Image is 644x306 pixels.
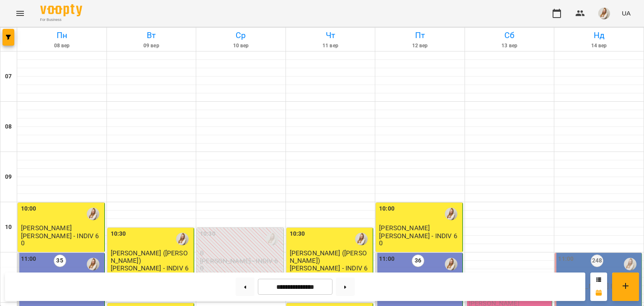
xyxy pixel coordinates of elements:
[18,42,105,50] h6: 08 вер
[624,258,636,270] img: Адамович Вікторія
[379,224,430,232] span: [PERSON_NAME]
[591,255,603,267] label: 248
[290,265,371,279] p: [PERSON_NAME] - INDIV 60
[558,255,574,264] label: 11:00
[379,204,395,213] label: 10:00
[618,5,634,21] button: UA
[40,17,82,23] span: For Business
[21,224,72,232] span: [PERSON_NAME]
[287,29,374,42] h6: Чт
[556,29,642,42] h6: Нд
[598,8,610,19] img: db46d55e6fdf8c79d257263fe8ff9f52.jpeg
[445,208,457,220] img: Адамович Вікторія
[466,29,553,42] h6: Сб
[40,4,82,16] img: Voopty Logo
[200,229,216,239] label: 10:30
[87,208,99,220] img: Адамович Вікторія
[111,249,188,264] span: [PERSON_NAME] ([PERSON_NAME])
[5,72,12,81] h6: 07
[200,257,282,272] p: [PERSON_NAME] - INDIV 60
[176,233,189,245] img: Адамович Вікторія
[108,42,195,50] h6: 09 вер
[445,258,457,270] img: Адамович Вікторія
[379,232,461,247] p: [PERSON_NAME] - INDIV 60
[10,3,30,23] button: Menu
[5,122,12,131] h6: 08
[54,255,66,267] label: 35
[18,29,105,42] h6: Пн
[466,42,553,50] h6: 13 вер
[412,255,424,267] label: 36
[21,204,36,213] label: 10:00
[5,223,12,232] h6: 10
[108,29,195,42] h6: Вт
[556,42,642,50] h6: 14 вер
[287,42,374,50] h6: 11 вер
[197,29,284,42] h6: Ср
[87,258,99,270] img: Адамович Вікторія
[5,172,12,182] h6: 09
[290,249,367,264] span: [PERSON_NAME] ([PERSON_NAME])
[377,29,463,42] h6: Пт
[290,229,305,239] label: 10:30
[379,255,395,264] label: 11:00
[111,265,192,279] p: [PERSON_NAME] - INDIV 60
[355,233,368,245] img: Адамович Вікторія
[111,229,126,239] label: 10:30
[21,232,103,247] p: [PERSON_NAME] - INDIV 60
[197,42,284,50] h6: 10 вер
[377,42,463,50] h6: 12 вер
[21,255,36,264] label: 11:00
[200,249,282,257] p: 0
[266,233,278,245] img: Адамович Вікторія
[622,9,631,18] span: UA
